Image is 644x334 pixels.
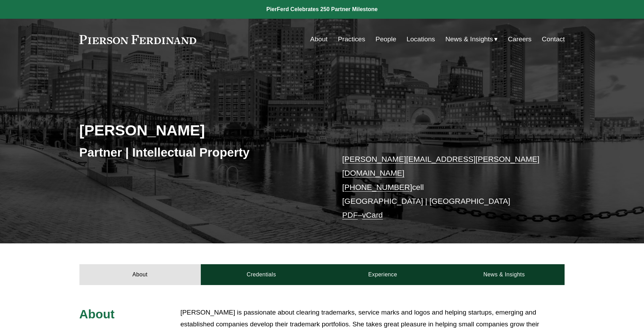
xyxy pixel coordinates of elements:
[338,33,365,46] a: Practices
[445,33,498,46] a: folder dropdown
[342,155,540,177] a: [PERSON_NAME][EMAIL_ADDRESS][PERSON_NAME][DOMAIN_NAME]
[542,33,565,46] a: Contact
[376,33,396,46] a: People
[79,145,322,160] h3: Partner | Intellectual Property
[445,33,493,45] span: News & Insights
[342,183,412,192] a: [PHONE_NUMBER]
[322,264,444,285] a: Experience
[362,211,383,219] a: vCard
[508,33,531,46] a: Careers
[443,264,565,285] a: News & Insights
[342,152,544,223] p: cell [GEOGRAPHIC_DATA] | [GEOGRAPHIC_DATA] –
[310,33,327,46] a: About
[79,121,322,139] h2: [PERSON_NAME]
[79,307,115,321] span: About
[406,33,435,46] a: Locations
[79,264,201,285] a: About
[201,264,322,285] a: Credentials
[342,211,358,219] a: PDF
